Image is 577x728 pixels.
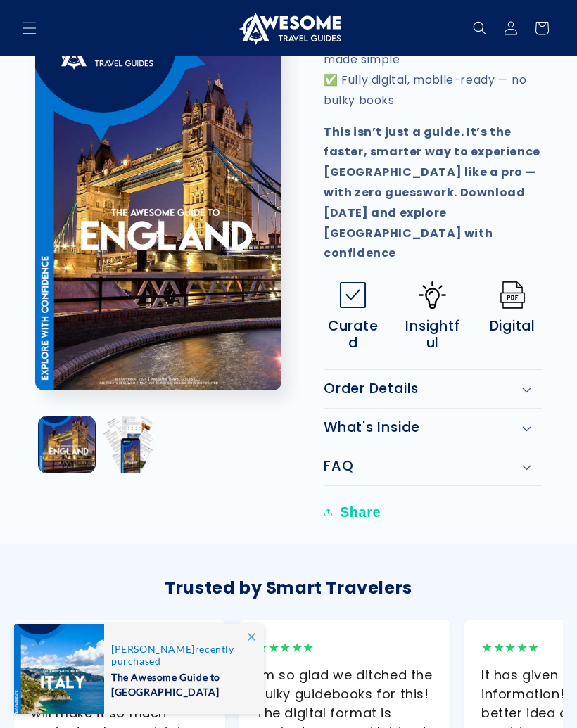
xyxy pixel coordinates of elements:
button: Share [324,497,385,528]
a: Awesome Travel Guides [231,6,347,50]
strong: This isn’t just a guide. It’s the faster, smarter way to experience [GEOGRAPHIC_DATA] like a pro ... [324,124,540,262]
img: Idea-icon.png [419,281,446,309]
span: Insightful [403,318,462,352]
summary: FAQ [324,447,542,485]
div: ★★★★★ [256,637,433,659]
summary: Menu [14,13,45,44]
span: Curated [324,318,382,352]
h2: FAQ [324,458,353,475]
span: The Awesome Guide to [GEOGRAPHIC_DATA] [111,667,249,699]
summary: What's Inside [324,409,542,447]
img: Pdf.png [499,281,526,309]
h2: Order Details [324,381,419,397]
h2: What's Inside [324,419,420,436]
span: Digital [490,318,535,335]
summary: Order Details [324,370,542,408]
span: recently purchased [111,643,249,667]
div: Trusted by Smart Travelers [14,573,563,603]
button: Load image 1 in gallery view [39,416,95,473]
span: [PERSON_NAME] [111,643,195,655]
button: Load image 2 in gallery view [102,416,158,473]
img: Awesome Travel Guides [236,11,341,45]
media-gallery: Gallery Viewer [35,21,288,476]
summary: Search [464,13,495,44]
